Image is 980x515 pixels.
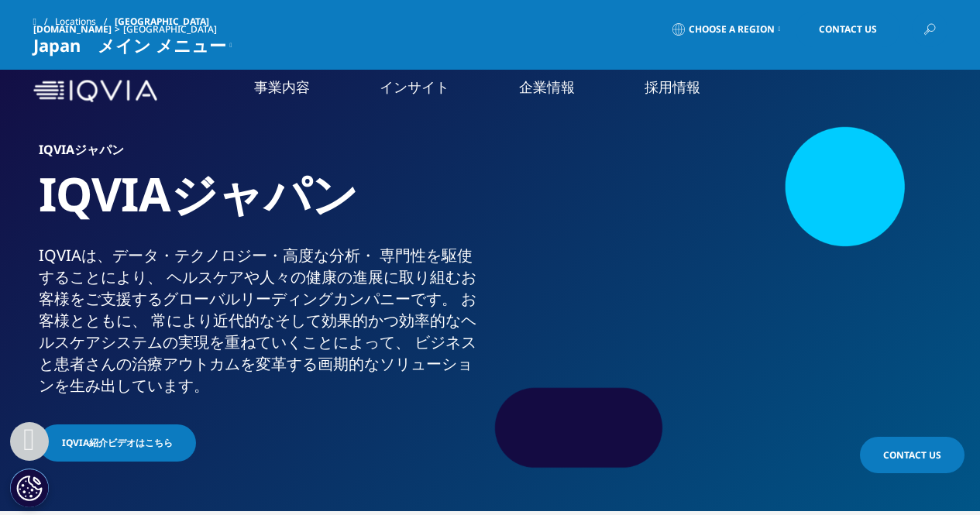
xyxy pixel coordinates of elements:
a: [DOMAIN_NAME] [33,22,112,36]
span: IQVIA紹介ビデオはこちら [62,436,173,450]
a: 事業内容 [254,77,310,97]
h1: IQVIAジャパン [39,165,484,245]
img: 873_asian-businesspeople-meeting-in-office.jpg [527,143,941,453]
a: 企業情報 [519,77,575,97]
a: Contact Us [796,12,900,47]
div: IQVIAは、​データ・​テクノロジー・​高度な​分析・​ 専門性を​駆使する​ことに​より、​ ヘルスケアや​人々の​健康の​進展に​取り組む​お客様を​ご支援​する​グローバル​リーディング... [39,245,484,397]
nav: Primary [163,54,947,128]
a: 採用情報 [645,77,700,97]
span: Contact Us [883,448,941,462]
a: IQVIA紹介ビデオはこちら [39,424,196,462]
button: Cookie 設定 [10,469,49,507]
a: インサイト [380,77,449,97]
h6: IQVIAジャパン [39,143,484,165]
div: [GEOGRAPHIC_DATA] [123,23,223,36]
span: Choose a Region [689,23,775,36]
a: Contact Us [860,437,965,473]
span: Contact Us [819,25,877,34]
